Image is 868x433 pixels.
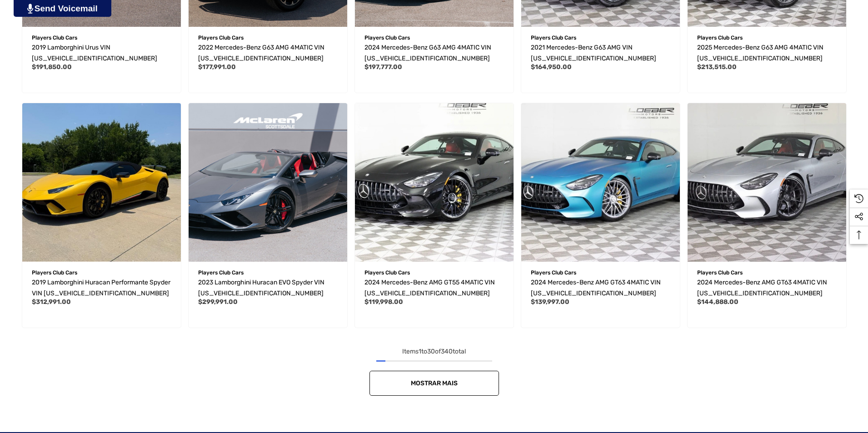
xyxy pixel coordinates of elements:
p: Players Club Cars [364,32,504,44]
a: 2019 Lamborghini Huracan Performante Spyder VIN ZHWUS4ZF3KLA11421,$312,991.00 [32,277,171,299]
svg: Recently Viewed [854,194,863,203]
span: $191,850.00 [32,63,72,71]
span: 1 [419,348,421,355]
span: 2019 Lamborghini Urus VIN [US_VEHICLE_IDENTIFICATION_NUMBER] [32,44,157,62]
span: $144,888.00 [697,298,738,306]
nav: pagination [18,346,850,396]
span: $299,991.00 [198,298,238,306]
a: 2021 Mercedes-Benz G63 AMG VIN W1NYC7HJ9MX381336,$164,950.00 [531,42,670,64]
span: 2024 Mercedes-Benz AMG GT63 4MATIC VIN [US_VEHICLE_IDENTIFICATION_NUMBER] [531,279,661,297]
img: For Sale: 2024 Mercedes-Benz AMG GT63 4MATIC VIN W1KRJ7JB0RF001906 [521,103,680,262]
span: Mostrar mais [411,379,458,387]
span: 2025 Mercedes-Benz G63 AMG 4MATIC VIN [US_VEHICLE_IDENTIFICATION_NUMBER] [697,44,823,62]
span: 2024 Mercedes-Benz AMG GT55 4MATIC VIN [US_VEHICLE_IDENTIFICATION_NUMBER] [364,279,495,297]
svg: Top [850,230,868,239]
a: 2024 Mercedes-Benz G63 AMG 4MATIC VIN W1NYC7HJXRX502401,$197,777.00 [364,42,504,64]
a: 2023 Lamborghini Huracan EVO Spyder VIN ZHWUT5ZF8PLA22487,$299,991.00 [198,277,338,299]
a: 2025 Mercedes-Benz G63 AMG 4MATIC VIN W1NWH5AB7SX054656,$213,515.00 [697,42,837,64]
a: 2019 Lamborghini Urus VIN ZPBUA1ZL8KLA03403,$191,850.00 [32,42,171,64]
p: Players Club Cars [531,267,670,279]
span: 2019 Lamborghini Huracan Performante Spyder VIN [US_VEHICLE_IDENTIFICATION_NUMBER] [32,279,170,297]
p: Players Club Cars [198,267,338,279]
p: Players Club Cars [697,267,837,279]
p: Players Club Cars [531,32,670,44]
a: 2019 Lamborghini Huracan Performante Spyder VIN ZHWUS4ZF3KLA11421,$312,991.00 [22,103,181,262]
img: For Sale: 2023 Lamborghini Huracan EVO Spyder VIN ZHWUT5ZF8PLA22487 [189,103,347,262]
span: $119,998.00 [364,298,403,306]
span: $177,991.00 [198,63,236,71]
a: 2024 Mercedes-Benz AMG GT63 4MATIC VIN W1KRJ7JB0RF000528,$144,888.00 [688,103,846,262]
p: Players Club Cars [697,32,837,44]
span: 2021 Mercedes-Benz G63 AMG VIN [US_VEHICLE_IDENTIFICATION_NUMBER] [531,44,656,62]
span: $139,997.00 [531,298,569,306]
img: For Sale: 2019 Lamborghini Huracan Performante Spyder VIN ZHWUS4ZF3KLA11421 [22,103,181,262]
p: Players Club Cars [198,32,338,44]
a: 2024 Mercedes-Benz AMG GT63 4MATIC VIN W1KRJ7JB0RF001906,$139,997.00 [531,277,670,299]
span: 340 [441,348,453,355]
a: 2023 Lamborghini Huracan EVO Spyder VIN ZHWUT5ZF8PLA22487,$299,991.00 [189,103,347,262]
img: For Sale: 2024 Mercedes-Benz AMG GT55 4MATIC VIN W1KRJ8AB8RF000444 [355,103,514,262]
a: 2024 Mercedes-Benz AMG GT63 4MATIC VIN W1KRJ7JB0RF000528,$144,888.00 [697,277,837,299]
span: 30 [427,348,435,355]
span: 2022 Mercedes-Benz G63 AMG 4MATIC VIN [US_VEHICLE_IDENTIFICATION_NUMBER] [198,44,324,62]
a: 2024 Mercedes-Benz AMG GT63 4MATIC VIN W1KRJ7JB0RF001906,$139,997.00 [521,103,680,262]
a: 2024 Mercedes-Benz AMG GT55 4MATIC VIN W1KRJ8AB8RF000444,$119,998.00 [355,103,514,262]
span: $213,515.00 [697,63,737,71]
span: 2024 Mercedes-Benz G63 AMG 4MATIC VIN [US_VEHICLE_IDENTIFICATION_NUMBER] [364,44,491,62]
span: $312,991.00 [32,298,71,306]
div: Items to of total [18,346,850,357]
span: 2023 Lamborghini Huracan EVO Spyder VIN [US_VEHICLE_IDENTIFICATION_NUMBER] [198,279,324,297]
img: PjwhLS0gR2VuZXJhdG9yOiBHcmF2aXQuaW8gLS0+PHN2ZyB4bWxucz0iaHR0cDovL3d3dy53My5vcmcvMjAwMC9zdmciIHhtb... [27,4,33,14]
svg: Social Media [854,212,863,221]
a: 2024 Mercedes-Benz AMG GT55 4MATIC VIN W1KRJ8AB8RF000444,$119,998.00 [364,277,504,299]
a: Mostrar mais [369,371,499,396]
span: 2024 Mercedes-Benz AMG GT63 4MATIC VIN [US_VEHICLE_IDENTIFICATION_NUMBER] [697,279,827,297]
p: Players Club Cars [364,267,504,279]
a: 2022 Mercedes-Benz G63 AMG 4MATIC VIN W1NYC7HJ4NX448751,$177,991.00 [198,42,338,64]
span: $197,777.00 [364,63,402,71]
span: $164,950.00 [531,63,572,71]
p: Players Club Cars [32,267,171,279]
img: For Sale: 2024 Mercedes-Benz AMG GT63 4MATIC VIN W1KRJ7JB0RF000528 [688,103,846,262]
p: Players Club Cars [32,32,171,44]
